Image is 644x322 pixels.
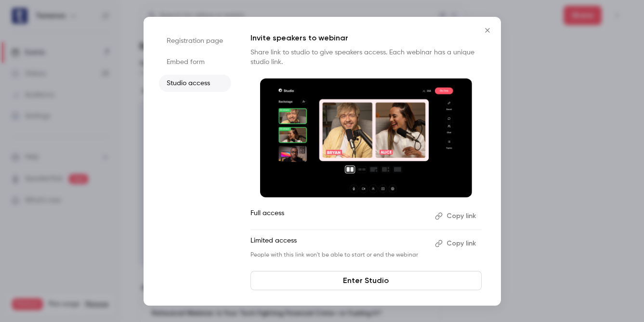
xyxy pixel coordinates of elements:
p: Share link to studio to give speakers access. Each webinar has a unique studio link. [250,48,482,67]
a: Enter Studio [250,271,482,290]
button: Copy link [431,208,482,224]
button: Copy link [431,236,482,251]
p: People with this link won't be able to start or end the webinar [250,251,427,259]
p: Invite speakers to webinar [250,32,482,44]
button: Close [478,21,497,40]
p: Limited access [250,236,427,251]
img: Invite speakers to webinar [260,78,472,198]
p: Full access [250,208,427,224]
li: Embed form [159,53,231,71]
li: Registration page [159,32,231,50]
li: Studio access [159,75,231,92]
